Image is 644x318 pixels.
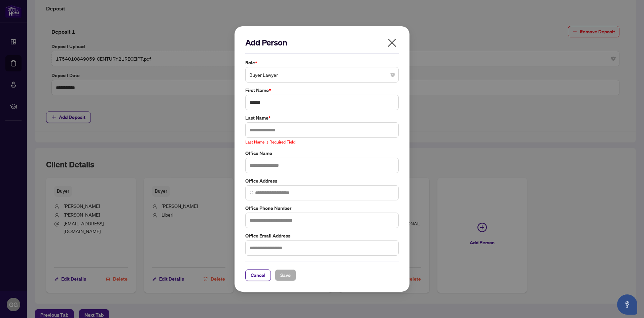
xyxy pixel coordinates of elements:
label: Last Name [245,114,399,122]
span: close [387,37,397,48]
label: Office Email Address [245,232,399,240]
label: Office Name [245,150,399,157]
img: search_icon [250,191,254,195]
button: Save [275,269,296,281]
span: Last Name is Required Field [245,139,295,145]
label: Office Phone Number [245,204,399,212]
span: Buyer Lawyer [249,68,395,81]
span: Cancel [251,270,265,281]
h2: Add Person [245,37,399,48]
label: Role [245,59,399,66]
label: First Name [245,87,399,94]
button: Open asap [617,294,637,315]
button: Cancel [245,269,271,281]
label: Office Address [245,177,399,185]
span: close-circle [391,73,395,77]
